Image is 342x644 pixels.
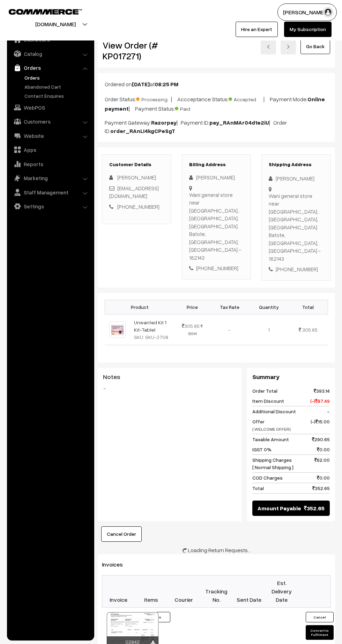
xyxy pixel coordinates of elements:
[105,94,328,113] p: Order Status: | Accceptance Status: | Payment Mode: | Payment Status:
[327,408,330,415] span: -
[317,474,330,481] span: 0.00
[258,504,301,512] span: Amount Payable
[269,175,324,183] div: [PERSON_NAME]
[9,9,82,14] img: COMMMERCE
[168,575,200,607] th: Courier
[98,546,335,554] div: Loading Return Requests…
[306,612,334,622] button: Cancel
[233,575,266,607] th: Sent Date
[286,45,290,49] img: right-arrow.png
[109,185,159,199] a: [EMAIL_ADDRESS][DOMAIN_NAME]
[134,319,166,333] a: Unwanted Kit 1 Kit-Tablet
[9,172,92,184] a: Marketing
[310,397,330,405] span: (-) 87.49
[252,436,289,443] span: Taxable Amount
[210,314,249,345] td: -
[249,300,288,314] th: Quantity
[284,22,332,37] a: My Subscription
[252,484,264,492] span: Total
[135,575,168,607] th: Items
[311,418,330,432] span: (-) 15.00
[103,40,171,61] h2: View Order (# KP017271)
[252,474,283,481] span: COD Charges
[277,3,337,21] button: [PERSON_NAME]
[9,101,92,114] a: WebPOS
[252,427,291,432] span: [ WELCOME OFFER]
[312,436,330,443] span: 290.65
[189,264,244,272] div: [PHONE_NUMBER]
[317,446,330,453] span: 0.00
[9,143,92,156] a: Apps
[175,300,210,314] th: Price
[314,387,330,394] span: 393.14
[252,387,277,394] span: Order Total
[151,119,177,126] b: Razorpay
[182,323,200,329] span: 305.65
[9,7,70,15] a: COMMMERCE
[117,203,159,210] a: [PHONE_NUMBER]
[23,92,92,99] a: Contact Enquires
[101,526,142,542] button: Cancel Order
[109,321,126,338] img: UNWANTED KIT.jpeg
[252,373,330,381] h3: Summary
[105,118,328,135] p: Payment Gateway: | Payment ID: | Order ID:
[134,333,171,341] div: SKU: SKU-2708
[265,575,298,607] th: Est. Delivery Date
[210,300,249,314] th: Tax Rate
[189,173,244,182] div: [PERSON_NAME]
[105,300,175,314] th: Product
[9,115,92,128] a: Customers
[189,191,244,262] div: Wani general store near [GEOGRAPHIC_DATA]..[GEOGRAPHIC_DATA], [GEOGRAPHIC_DATA] Batote, [GEOGRAPH...
[110,127,175,134] b: order_RAnLI4kgCPeSgT
[175,103,210,112] span: Paid
[155,81,178,88] b: 08:25 PM
[117,174,156,180] span: [PERSON_NAME]
[103,384,237,392] blockquote: -
[269,162,324,168] h3: Shipping Address
[252,408,296,415] span: Additional Discount
[236,22,278,37] a: Hire an Expert
[209,119,269,126] b: pay_RAnMAr04d1e2iU
[252,397,284,405] span: Item Discount
[103,373,237,381] h3: Notes
[269,265,324,273] div: [PHONE_NUMBER]
[314,456,330,471] span: 62.00
[304,504,325,512] span: 352.65
[105,80,328,88] p: Ordered on at
[23,74,92,81] a: Orders
[102,561,131,568] span: Invoices
[9,47,92,60] a: Catalog
[9,129,92,142] a: Website
[182,548,188,554] img: ajax-load-sm.gif
[189,162,244,168] h3: Billing Address
[11,15,100,33] button: [DOMAIN_NAME]
[109,162,164,168] h3: Customer Details
[9,158,92,170] a: Reports
[288,300,328,314] th: Total
[269,192,324,263] div: Wani general store near [GEOGRAPHIC_DATA]..[GEOGRAPHIC_DATA], [GEOGRAPHIC_DATA] Batote, [GEOGRAPH...
[252,456,293,471] span: Shipping Charges [ Normal Shipping ]
[9,186,92,199] a: Staff Management
[268,327,270,333] span: 1
[312,484,330,492] span: 352.65
[23,83,92,90] a: Abandoned Cart
[9,61,92,74] a: Orders
[229,94,263,103] span: Accepted
[200,575,233,607] th: Tracking No.
[323,7,333,17] img: user
[102,575,135,607] th: Invoice
[252,446,272,453] span: IGST 0%
[306,625,334,640] button: Convert to Fulfilment
[136,94,171,103] span: Processing
[266,45,270,49] img: left-arrow.png
[302,327,318,333] span: 305.65
[252,418,291,432] span: Offer
[132,81,150,88] b: [DATE]
[9,200,92,213] a: Settings
[300,39,330,54] a: Go Back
